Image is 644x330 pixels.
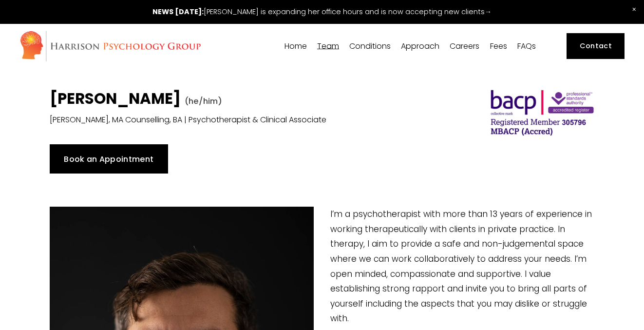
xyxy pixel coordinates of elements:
[50,144,168,174] a: Book an Appointment
[284,41,307,51] a: Home
[317,42,339,50] span: Team
[517,41,536,51] a: FAQs
[401,42,439,50] span: Approach
[50,207,594,326] p: I’m a psychotherapist with more than 13 years of experience in working therapeutically with clien...
[349,42,391,50] span: Conditions
[490,41,507,51] a: Fees
[567,33,625,59] a: Contact
[50,113,454,127] p: [PERSON_NAME], MA Counselling, BA | Psychotherapist & Clinical Associate
[185,95,222,107] span: (he/him)
[401,41,439,51] a: folder dropdown
[450,41,479,51] a: Careers
[349,41,391,51] a: folder dropdown
[317,41,339,51] a: folder dropdown
[50,88,181,109] strong: [PERSON_NAME]
[19,30,201,62] img: Harrison Psychology Group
